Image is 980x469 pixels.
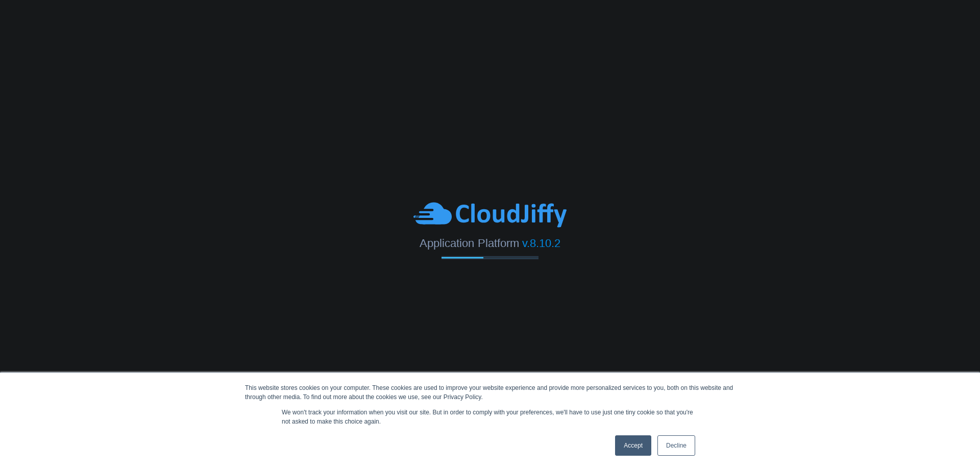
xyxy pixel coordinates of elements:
[615,435,651,456] a: Accept
[420,236,519,249] span: Application Platform
[657,435,695,456] a: Decline
[245,383,735,402] div: This website stores cookies on your computer. These cookies are used to improve your website expe...
[413,201,567,229] img: CloudJiffy-Blue.svg
[282,408,698,426] p: We won't track your information when you visit our site. But in order to comply with your prefere...
[522,236,560,249] span: v.8.10.2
